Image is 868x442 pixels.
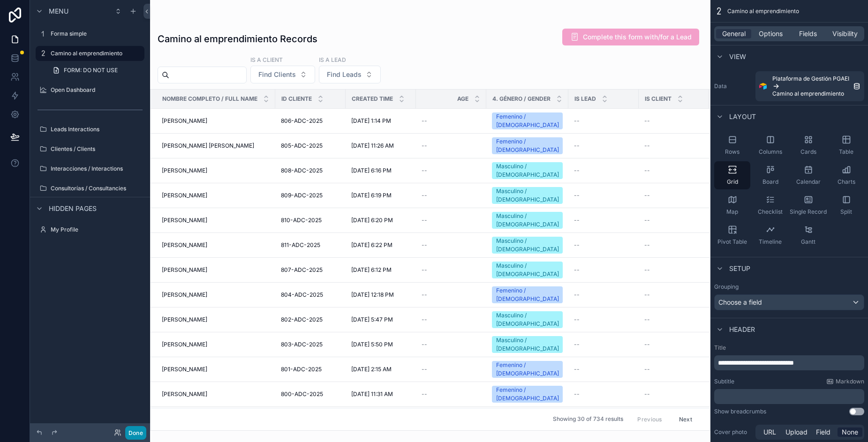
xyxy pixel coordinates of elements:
label: Forma simple [51,30,143,37]
button: Gantt [790,221,826,249]
button: Charts [828,161,864,189]
button: Single Record [790,191,826,219]
span: Charts [838,178,855,186]
button: Columns [752,131,788,159]
a: Markdown [826,378,864,385]
span: Menu [49,7,68,16]
span: Camino al emprendimiento [772,90,844,97]
span: Calendar [796,178,821,186]
span: Options [759,29,783,38]
label: My Profile [51,226,143,233]
img: Airtable Logo [759,82,767,90]
button: Cards [790,131,826,159]
a: Leads Interactions [36,122,144,137]
span: Visibility [832,29,858,38]
button: Next [672,412,699,427]
span: Created time [352,95,393,103]
div: Choose a field [715,295,864,310]
label: Leads Interactions [51,126,143,133]
label: Subtitle [714,378,734,385]
a: FORM: DO NOT USE [47,63,144,78]
span: Columns [759,148,782,156]
span: Map [726,208,738,216]
button: Split [828,191,864,219]
div: Show breadcrumbs [714,408,766,415]
span: Fields [799,29,817,38]
button: Pivot Table [714,221,750,249]
span: Gantt [801,238,815,246]
button: Table [828,131,864,159]
button: Timeline [752,221,788,249]
label: Open Dashboard [51,86,143,94]
span: Age [457,95,468,103]
span: FORM: DO NOT USE [64,67,118,74]
a: My Profile [36,222,144,237]
span: Is Lead [574,95,596,103]
span: Checklist [758,208,783,216]
span: Hidden pages [49,204,97,213]
span: Layout [729,112,756,121]
a: Interacciones / Interactions [36,161,144,176]
span: Rows [725,148,740,156]
button: Checklist [752,191,788,219]
span: Is Client [645,95,672,103]
span: Showing 30 of 734 results [553,416,623,423]
a: Forma simple [36,26,144,41]
span: Split [840,208,852,216]
button: Map [714,191,750,219]
span: General [722,29,746,38]
span: Setup [729,264,750,273]
div: scrollable content [714,389,864,404]
span: Markdown [836,378,864,385]
span: Board [762,178,778,186]
button: Choose a field [714,294,864,310]
span: Grid [727,178,738,186]
span: ID Cliente [281,95,312,103]
a: Plataforma de Gestión PGAEICamino al emprendimiento [755,71,864,101]
button: Grid [714,161,750,189]
div: scrollable content [714,355,864,370]
span: Nombre Completo / Full Name [162,95,257,103]
span: Camino al emprendimiento [727,7,799,15]
span: View [729,52,746,61]
button: Board [752,161,788,189]
span: 4. Género / Gender [492,95,551,103]
span: Pivot Table [717,238,747,246]
label: Interacciones / Interactions [51,165,143,172]
span: Plataforma de Gestión PGAEI [772,75,849,82]
label: Consultorías / Consultancies [51,185,143,192]
span: Header [729,325,755,334]
span: Cards [800,148,816,156]
label: Grouping [714,283,739,291]
label: Title [714,344,864,352]
span: Single Record [790,208,827,216]
span: Timeline [759,238,782,246]
label: Camino al emprendimiento [51,50,139,57]
label: Clientes / Clients [51,145,143,153]
a: Consultorías / Consultancies [36,181,144,196]
span: Table [839,148,853,156]
a: Clientes / Clients [36,142,144,157]
label: Data [714,82,752,90]
button: Done [125,426,146,440]
button: Calendar [790,161,826,189]
a: Camino al emprendimiento [36,46,144,61]
button: Rows [714,131,750,159]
